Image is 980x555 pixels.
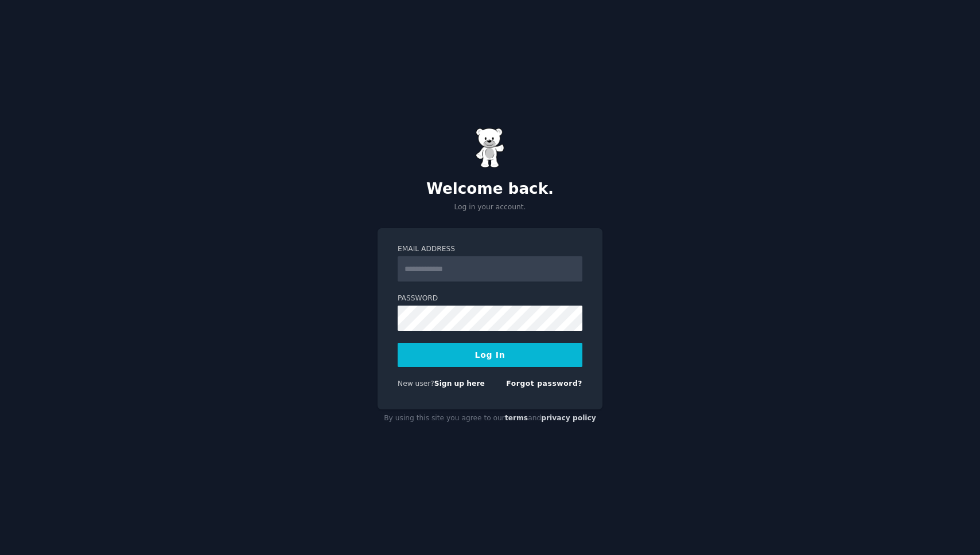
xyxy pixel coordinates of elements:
a: Forgot password? [506,380,582,388]
h2: Welcome back. [378,180,602,198]
img: Gummy Bear [476,128,504,168]
label: Password [398,294,582,304]
p: Log in your account. [378,202,602,213]
a: Sign up here [434,380,485,388]
span: New user? [398,380,434,388]
a: privacy policy [541,414,596,422]
button: Log In [398,343,582,367]
label: Email Address [398,244,582,255]
a: terms [505,414,528,422]
div: By using this site you agree to our and [378,409,602,428]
